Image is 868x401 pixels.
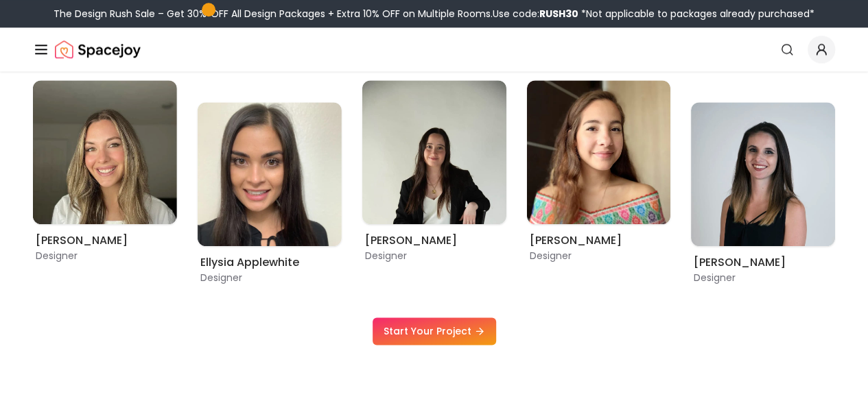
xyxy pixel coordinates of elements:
[691,80,835,284] div: 2 / 9
[691,102,835,246] img: Angela Amore
[526,80,670,241] div: 1 / 9
[529,249,668,263] p: Designer
[55,36,141,63] img: Spacejoy Logo
[365,249,504,263] p: Designer
[33,80,177,241] div: 7 / 9
[36,232,174,249] h6: [PERSON_NAME]
[54,7,814,21] div: The Design Rush Sale – Get 30% OFF All Design Packages + Extra 10% OFF on Multiple Rooms.
[198,80,342,284] div: 8 / 9
[36,249,174,263] p: Designer
[529,232,668,249] h6: [PERSON_NAME]
[200,271,339,284] p: Designer
[493,7,578,21] span: Use code:
[694,254,832,271] h6: [PERSON_NAME]
[33,80,835,284] div: Carousel
[365,232,504,249] h6: [PERSON_NAME]
[33,80,177,224] img: Sarah Nelson
[362,80,506,241] div: 9 / 9
[539,7,578,21] b: RUSH30
[694,271,832,284] p: Designer
[578,7,814,21] span: *Not applicable to packages already purchased*
[526,80,670,224] img: Maria Castillero
[373,317,496,345] a: Start Your Project
[362,80,506,224] img: Grazia Decanini
[198,102,342,246] img: Ellysia Applewhite
[33,27,835,71] nav: Global
[200,254,339,271] h6: Ellysia Applewhite
[55,36,141,63] a: Spacejoy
